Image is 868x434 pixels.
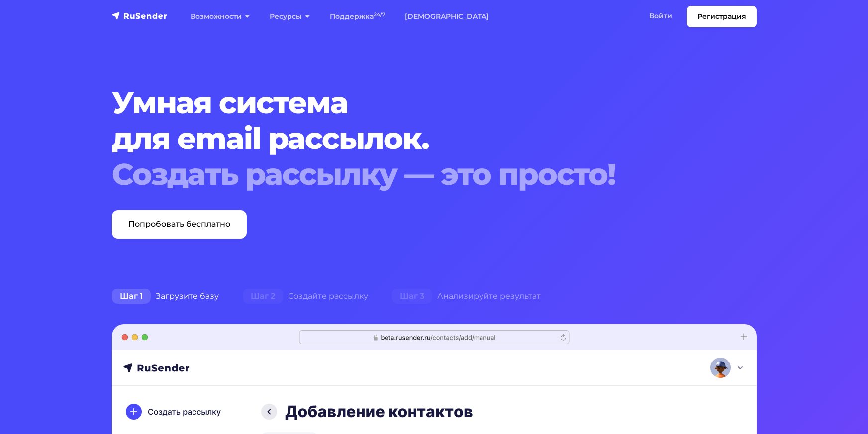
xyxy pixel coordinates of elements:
[112,210,247,239] a: Попробовать бесплатно
[243,289,283,304] span: Шаг 2
[112,289,151,304] span: Шаг 1
[320,6,395,27] a: Поддержка24/7
[112,85,702,192] h1: Умная система для email рассылок.
[181,6,260,27] a: Возможности
[112,156,702,192] div: Создать рассылку — это просто!
[374,11,385,18] sup: 24/7
[260,6,320,27] a: Ресурсы
[687,6,757,27] a: Регистрация
[395,6,499,27] a: [DEMOGRAPHIC_DATA]
[639,6,682,26] a: Войти
[392,289,432,304] span: Шаг 3
[112,11,168,21] img: RuSender
[380,287,553,306] div: Анализируйте результат
[231,287,380,306] div: Создайте рассылку
[100,287,231,306] div: Загрузите базу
